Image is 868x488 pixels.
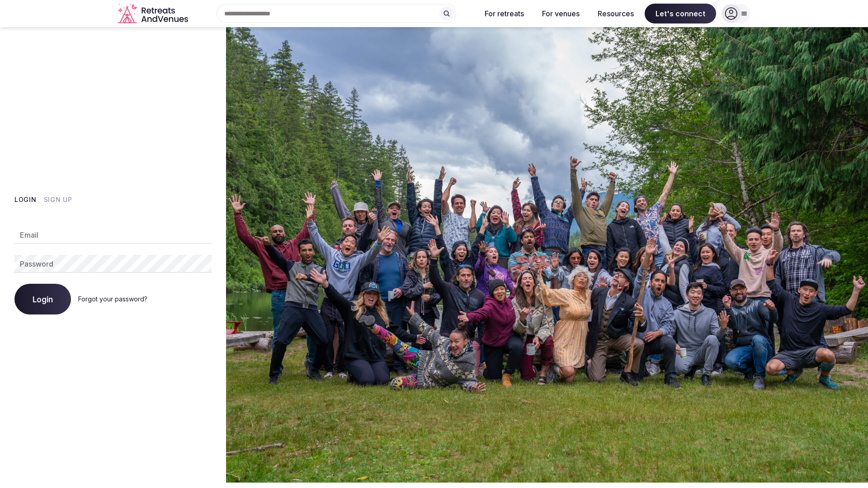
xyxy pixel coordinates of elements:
button: Login [14,284,71,314]
button: Resources [590,4,641,23]
span: Login [33,295,53,304]
button: Sign Up [44,195,72,204]
button: For retreats [477,4,531,23]
button: For venues [535,4,587,23]
button: Login [14,195,37,204]
a: Forgot your password? [78,295,147,303]
a: Visit the homepage [118,4,190,24]
img: My Account Background [226,27,868,483]
span: Let's connect [645,4,716,23]
svg: Retreats and Venues company logo [118,4,190,24]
